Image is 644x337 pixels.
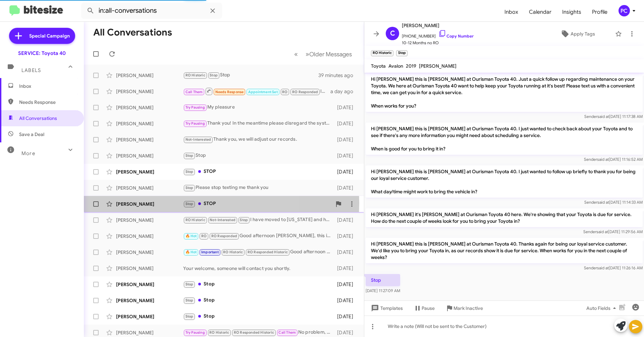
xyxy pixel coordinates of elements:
[223,250,243,254] span: RO Historic
[185,250,197,254] span: 🔥 Hot
[596,229,608,234] span: said at
[557,2,587,22] a: Insights
[619,5,630,16] div: PC
[183,232,334,240] div: Good afternoon [PERSON_NAME], this is [PERSON_NAME] with Ourisman Toyota. Your vehicle is due for...
[334,185,359,191] div: [DATE]
[366,238,643,263] p: Hi [PERSON_NAME] this is [PERSON_NAME] at Ourisman Toyota 40. Thanks again for being our loyal se...
[584,265,643,270] span: Sender [DATE] 11:26:16 AM
[371,50,393,56] small: RO Historic
[18,50,66,57] div: SERVICE: Toyota 40
[201,250,219,254] span: Important
[334,152,359,159] div: [DATE]
[116,185,183,191] div: [PERSON_NAME]
[185,282,194,286] span: Stop
[330,88,359,95] div: a day ago
[583,229,643,234] span: Sender [DATE] 11:29:56 AM
[116,152,183,159] div: [PERSON_NAME]
[183,248,334,256] div: Good afternoon [PERSON_NAME], this is [PERSON_NAME] with [PERSON_NAME]. Your vehicle is due for a...
[185,314,194,319] span: Stop
[19,131,44,138] span: Save a Deal
[9,28,75,44] a: Special Campaign
[116,265,183,272] div: [PERSON_NAME]
[366,123,643,155] p: Hi [PERSON_NAME] this is [PERSON_NAME] at Ourisman Toyota 40. I just wanted to check back about y...
[366,208,643,227] p: Hi [PERSON_NAME] it's [PERSON_NAME] at Ourisman Toyota 40 here. We're showing that your Toyota is...
[116,249,183,256] div: [PERSON_NAME]
[185,202,194,206] span: Stop
[183,152,334,159] div: Stop
[116,168,183,175] div: [PERSON_NAME]
[292,90,318,94] span: RO Responded
[302,47,356,61] button: Next
[116,329,183,336] div: [PERSON_NAME]
[318,72,359,79] div: 39 minutes ago
[597,114,609,119] span: said at
[290,47,356,61] nav: Page navigation example
[183,184,334,192] div: Please stop texting me thank you
[366,274,400,286] p: Stop
[499,2,524,22] a: Inbox
[306,50,309,58] span: »
[248,250,288,254] span: RO Responded Historic
[422,302,435,314] span: Pause
[183,296,334,304] div: Stop
[19,83,76,89] span: Inbox
[183,265,334,272] div: Your welcome, someone will contact you shortly.
[116,297,183,304] div: [PERSON_NAME]
[613,5,637,16] button: PC
[185,186,194,190] span: Stop
[278,330,296,335] span: Call Them
[183,104,334,111] div: My pleasure
[183,136,334,143] div: Thank you, we will adjust our records.
[209,330,229,335] span: RO Historic
[29,32,70,39] span: Special Campaign
[290,47,302,61] button: Previous
[440,302,488,314] button: Mark Inactive
[334,329,359,336] div: [DATE]
[334,104,359,111] div: [DATE]
[201,234,207,238] span: RO
[183,71,318,79] div: Stop
[116,136,183,143] div: [PERSON_NAME]
[396,50,407,56] small: Stop
[371,63,386,69] span: Toyota
[116,233,183,240] div: [PERSON_NAME]
[185,105,205,110] span: Try Pausing
[183,87,330,95] div: Inbound Call
[334,120,359,127] div: [DATE]
[93,27,172,38] h1: All Conversations
[183,313,334,320] div: Stop
[185,137,211,142] span: Not-Interested
[248,90,278,94] span: Appointment Set
[240,218,248,222] span: Stop
[185,234,197,238] span: 🔥 Hot
[334,233,359,240] div: [DATE]
[234,330,274,335] span: RO Responded Historic
[587,2,613,22] a: Profile
[334,168,359,175] div: [DATE]
[366,288,400,293] span: [DATE] 11:27:09 AM
[116,120,183,127] div: [PERSON_NAME]
[116,72,183,79] div: [PERSON_NAME]
[116,281,183,288] div: [PERSON_NAME]
[116,313,183,320] div: [PERSON_NAME]
[597,200,609,205] span: said at
[524,2,557,22] a: Calendar
[402,40,474,46] span: 10-12 Months no RO
[185,73,205,77] span: RO Historic
[370,302,403,314] span: Templates
[19,99,76,106] span: Needs Response
[597,157,609,162] span: said at
[334,281,359,288] div: [DATE]
[438,33,474,39] a: Copy Number
[185,298,194,302] span: Stop
[183,280,334,288] div: Stop
[402,21,474,29] span: [PERSON_NAME]
[543,28,612,40] button: Apply Tags
[334,297,359,304] div: [DATE]
[419,63,457,69] span: [PERSON_NAME]
[21,150,35,156] span: More
[210,73,218,77] span: Stop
